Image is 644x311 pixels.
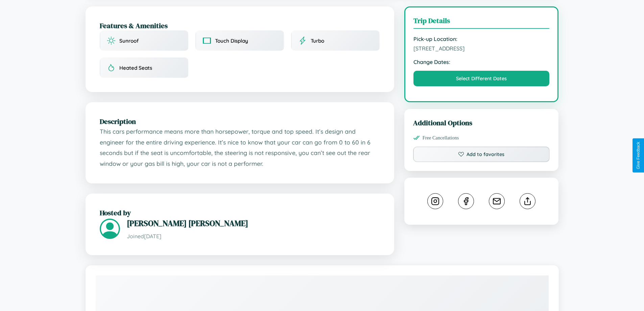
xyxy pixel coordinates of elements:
span: Turbo [311,38,324,44]
p: This cars performance means more than horsepower, torque and top speed. It’s design and engineer ... [100,126,380,169]
h2: Hosted by [100,208,380,218]
h2: Description [100,116,380,126]
h2: Features & Amenities [100,21,380,30]
strong: Change Dates: [413,59,550,65]
span: Touch Display [215,38,248,44]
span: [STREET_ADDRESS] [413,45,550,52]
h3: [PERSON_NAME] [PERSON_NAME] [127,218,380,229]
div: Give Feedback [636,142,641,169]
span: Sunroof [119,38,139,44]
p: Joined [DATE] [127,231,380,241]
strong: Pick-up Location: [413,36,550,42]
button: Select Different Dates [413,71,550,86]
span: Heated Seats [119,65,152,71]
h3: Trip Details [413,16,550,29]
h3: Additional Options [413,118,550,128]
button: Add to favorites [413,147,550,162]
span: Free Cancellations [423,135,459,141]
